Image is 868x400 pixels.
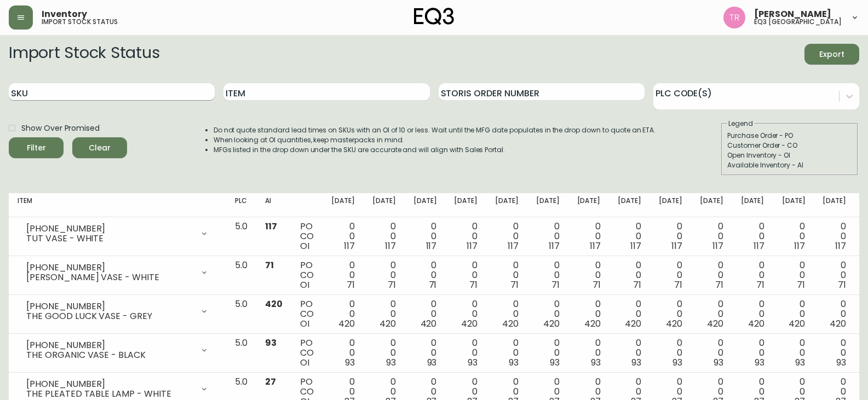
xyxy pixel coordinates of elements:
[372,299,396,329] div: 0 0
[226,193,256,217] th: PLC
[300,338,314,368] div: PO CO
[727,141,852,150] div: Customer Order - CO
[331,222,355,251] div: 0 0
[630,240,641,252] span: 117
[9,44,159,65] h2: Import Stock Status
[551,279,560,291] span: 71
[830,317,846,330] span: 420
[577,299,601,329] div: 0 0
[509,356,519,369] span: 93
[214,145,656,155] li: MFGs listed in the drop down under the SKU are accurate and will align with Sales Portal.
[414,8,455,25] img: logo
[797,279,805,291] span: 71
[18,299,217,323] div: [PHONE_NUMBER]THE GOOD LUCK VASE - GREY
[331,299,355,329] div: 0 0
[426,240,437,252] span: 117
[347,279,355,291] span: 71
[723,7,745,28] img: 214b9049a7c64896e5c13e8f38ff7a87
[495,299,519,329] div: 0 0
[577,222,601,251] div: 0 0
[265,298,283,310] span: 420
[813,48,850,61] span: Export
[618,338,641,368] div: 0 0
[405,193,446,217] th: [DATE]
[549,240,560,252] span: 117
[226,217,256,256] td: 5.0
[789,317,805,330] span: 420
[454,222,478,251] div: 0 0
[495,260,519,290] div: 0 0
[712,240,723,252] span: 117
[265,259,274,271] span: 71
[26,273,193,282] div: [PERSON_NAME] VASE - WHITE
[727,150,852,160] div: Open Inventory - OI
[748,317,764,330] span: 420
[782,260,806,290] div: 0 0
[81,141,118,155] span: Clear
[590,240,601,252] span: 117
[510,279,519,291] span: 71
[9,193,226,217] th: Item
[794,240,805,252] span: 117
[659,338,682,368] div: 0 0
[672,356,682,369] span: 93
[536,222,560,251] div: 0 0
[256,193,291,217] th: AI
[795,356,805,369] span: 93
[300,317,309,330] span: OI
[421,317,437,330] span: 420
[782,338,806,368] div: 0 0
[741,338,764,368] div: 0 0
[773,193,814,217] th: [DATE]
[300,260,314,290] div: PO CO
[26,311,193,321] div: THE GOOD LUCK VASE - GREY
[700,260,723,290] div: 0 0
[838,279,846,291] span: 71
[214,135,656,145] li: When looking at OI quantities, keep masterpacks in mind.
[323,193,364,217] th: [DATE]
[468,356,478,369] span: 93
[707,317,723,330] span: 420
[782,299,806,329] div: 0 0
[495,222,519,251] div: 0 0
[388,279,396,291] span: 71
[413,260,437,290] div: 0 0
[265,375,276,388] span: 27
[413,222,437,251] div: 0 0
[26,224,193,234] div: [PHONE_NUMBER]
[386,356,396,369] span: 93
[732,193,773,217] th: [DATE]
[372,338,396,368] div: 0 0
[577,260,601,290] div: 0 0
[486,193,527,217] th: [DATE]
[26,263,193,273] div: [PHONE_NUMBER]
[300,356,309,369] span: OI
[9,137,64,158] button: Filter
[26,350,193,360] div: THE ORGANIC VASE - BLACK
[26,389,193,399] div: THE PLEATED TABLE LAMP - WHITE
[591,356,601,369] span: 93
[26,302,193,311] div: [PHONE_NUMBER]
[633,279,641,291] span: 71
[577,338,601,368] div: 0 0
[72,137,127,158] button: Clear
[300,222,314,251] div: PO CO
[300,240,309,252] span: OI
[715,279,723,291] span: 71
[650,193,691,217] th: [DATE]
[461,317,478,330] span: 420
[727,160,852,170] div: Available Inventory - AI
[18,222,217,246] div: [PHONE_NUMBER]TUT VASE - WHITE
[331,338,355,368] div: 0 0
[345,356,355,369] span: 93
[754,240,764,252] span: 117
[659,222,682,251] div: 0 0
[755,356,764,369] span: 93
[593,279,601,291] span: 71
[674,279,682,291] span: 71
[413,338,437,368] div: 0 0
[226,334,256,373] td: 5.0
[666,317,682,330] span: 420
[741,299,764,329] div: 0 0
[836,356,846,369] span: 93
